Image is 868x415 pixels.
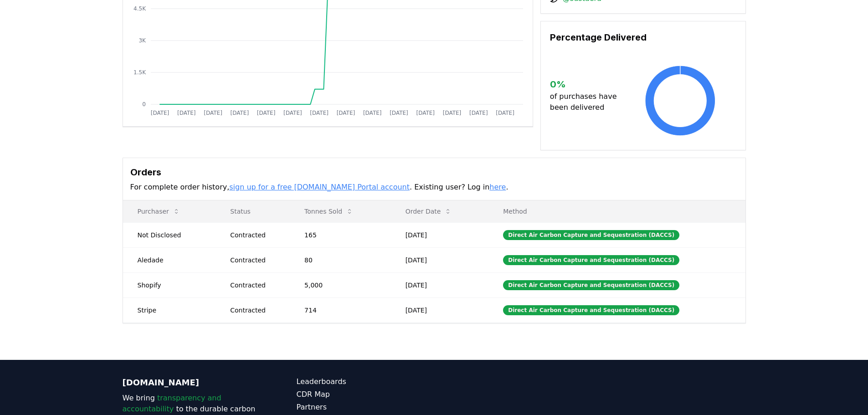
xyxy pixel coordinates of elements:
tspan: [DATE] [363,110,381,116]
div: Contracted [230,306,282,315]
td: 80 [290,247,391,272]
tspan: 3K [139,37,146,44]
td: Stripe [123,297,216,323]
tspan: 1.5K [134,69,146,76]
tspan: [DATE] [390,110,408,116]
tspan: [DATE] [496,110,514,116]
button: Purchaser [130,202,187,220]
div: Direct Air Carbon Capture and Sequestration (DACCS) [503,305,679,315]
a: sign up for a free [DOMAIN_NAME] Portal account [229,183,410,191]
a: Partners [297,402,434,413]
span: transparency and accountability [123,394,221,413]
tspan: [DATE] [442,110,461,116]
tspan: [DATE] [310,110,329,116]
a: here [489,183,506,191]
td: [DATE] [391,297,489,323]
td: [DATE] [391,272,489,297]
a: CDR Map [297,389,434,400]
a: Leaderboards [297,376,434,387]
p: of purchases have been delivered [550,91,624,113]
tspan: 0 [142,101,146,108]
div: Direct Air Carbon Capture and Sequestration (DACCS) [503,230,679,240]
p: Status [223,207,282,216]
button: Tonnes Sold [297,202,360,220]
div: Direct Air Carbon Capture and Sequestration (DACCS) [503,255,679,265]
tspan: [DATE] [469,110,488,116]
td: 714 [290,297,391,323]
td: 5,000 [290,272,391,297]
p: [DOMAIN_NAME] [123,376,260,389]
tspan: [DATE] [416,110,435,116]
tspan: [DATE] [150,110,169,116]
div: Direct Air Carbon Capture and Sequestration (DACCS) [503,280,679,290]
td: Not Disclosed [123,222,216,247]
p: Method [496,207,738,216]
h3: Orders [130,165,738,179]
tspan: [DATE] [336,110,355,116]
tspan: [DATE] [204,110,222,116]
tspan: [DATE] [257,110,275,116]
div: Contracted [230,281,282,290]
div: Contracted [230,231,282,240]
td: [DATE] [391,222,489,247]
tspan: [DATE] [283,110,302,116]
div: Contracted [230,256,282,265]
h3: 0 % [550,77,624,91]
h3: Percentage Delivered [550,31,736,44]
tspan: 4.5K [134,5,146,12]
td: Shopify [123,272,216,297]
button: Order Date [398,202,459,220]
td: Aledade [123,247,216,272]
tspan: [DATE] [177,110,195,116]
td: 165 [290,222,391,247]
p: For complete order history, . Existing user? Log in . [130,182,738,193]
td: [DATE] [391,247,489,272]
tspan: [DATE] [230,110,249,116]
